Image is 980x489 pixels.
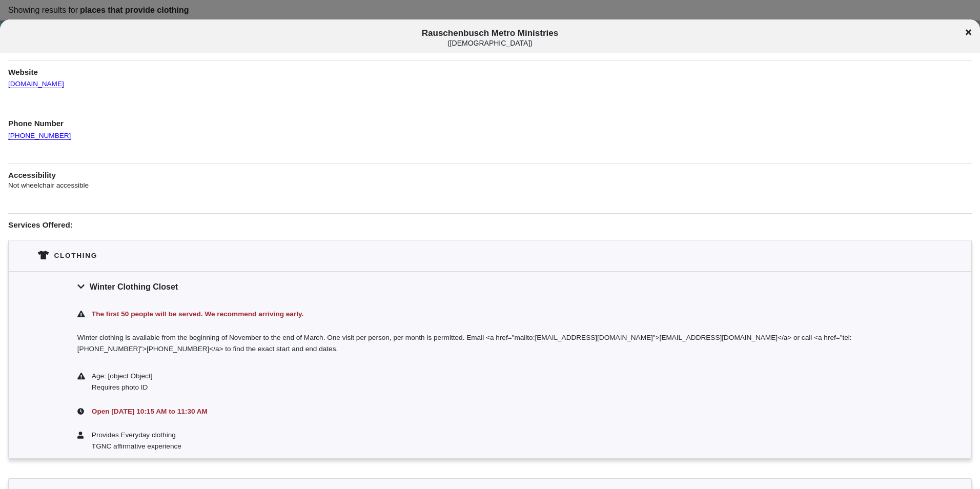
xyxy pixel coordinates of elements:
[84,28,897,47] span: Rauschenbusch Metro Ministries
[8,213,972,231] h1: Services Offered:
[8,70,64,88] a: [DOMAIN_NAME]
[9,271,971,302] div: Winter Clothing Closet
[90,309,903,320] div: The first 50 people will be served. We recommend arriving early.
[8,164,972,181] h1: Accessibility
[8,122,71,140] a: [PHONE_NUMBER]
[8,180,972,191] p: Not wheelchair accessible
[8,60,972,77] h1: Website
[84,39,897,48] div: ( [DEMOGRAPHIC_DATA] )
[92,371,903,382] div: Age: [object Object]
[90,406,903,417] div: Open [DATE] 10:15 AM to 11:30 AM
[92,441,903,452] div: TGNC affirmative experience
[54,250,97,261] div: Clothing
[8,112,972,129] h1: Phone Number
[92,382,903,393] div: Requires photo ID
[92,430,903,441] div: Provides Everyday clothing
[9,326,971,364] div: Winter clothing is available from the beginning of November to the end of March. One visit per pe...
